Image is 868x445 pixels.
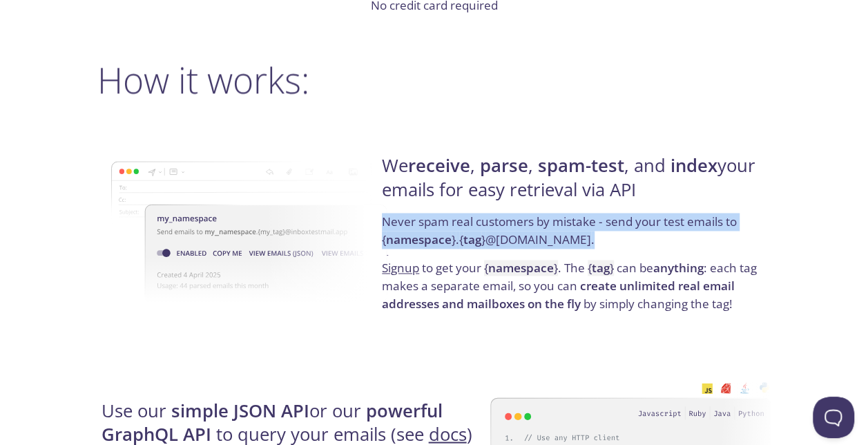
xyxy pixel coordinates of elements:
strong: tag [463,231,481,247]
p: Never spam real customers by mistake - send your test emails to . [382,213,766,259]
strong: index [671,153,717,178]
strong: tag [592,260,610,276]
code: { } . { } @[DOMAIN_NAME] [382,231,591,247]
p: to get your . The can be : each tag makes a separate email, so you can by simply changing the tag! [382,259,766,312]
img: namespace-image [111,122,392,341]
h4: We , , , and your emails for easy retrieval via API [382,154,766,213]
code: { } [484,260,558,276]
a: Signup [382,260,419,276]
strong: anything [653,260,704,276]
strong: spam-test [538,153,624,178]
strong: simple JSON API [171,398,309,422]
strong: namespace [488,260,554,276]
iframe: Help Scout Beacon - Open [813,397,854,438]
strong: parse [480,153,528,178]
strong: receive [408,153,470,178]
h2: How it works: [97,59,771,100]
strong: create unlimited real email addresses and mailboxes on the fly [382,278,735,312]
strong: namespace [386,231,452,247]
code: { } [588,260,614,276]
